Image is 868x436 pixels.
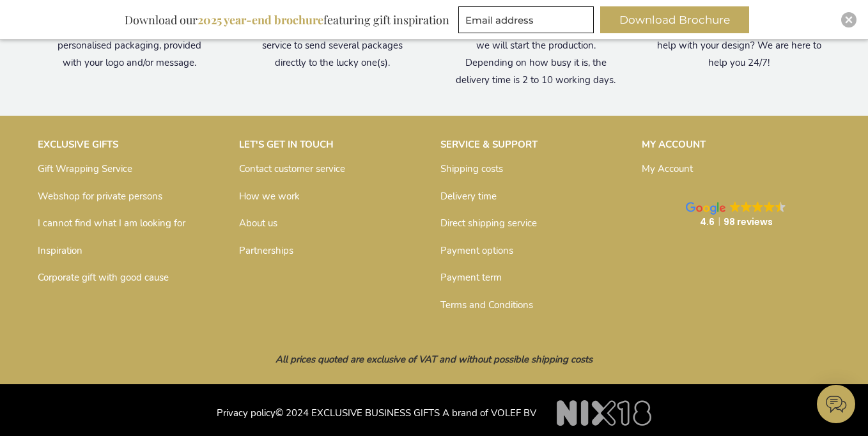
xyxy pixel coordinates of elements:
img: Google [741,201,752,212]
p: Special requests, questions or need help with your design? We are here to help you 24/7! [656,20,821,72]
div: Close [841,12,856,27]
em: All prices quoted are exclusive of VAT and without possible shipping costs [275,353,593,366]
a: How we work [239,190,300,203]
img: Google [686,202,725,215]
p: © 2024 EXCLUSIVE BUSINESS GIFTS A brand of VOLEF BV [38,391,830,423]
a: Delivery time [440,190,497,203]
a: About us [239,217,277,230]
strong: LET'S GET IN TOUCH [239,138,334,151]
a: Payment term [440,271,502,284]
p: Your gifts will be delivered in a personalised packaging, provided with your logo and/or message. [47,20,212,72]
b: 2025 year-end brochure [198,12,323,27]
a: I cannot find what I am looking for [38,217,185,230]
a: Corporate gift with good cause [38,271,169,284]
strong: MY ACCOUNT [642,138,706,151]
button: Download Brochure [600,6,749,33]
iframe: belco-activator-frame [817,385,855,423]
img: Google [764,201,775,212]
img: Google [730,201,741,212]
a: Shipping costs [440,162,503,175]
img: Close [845,16,853,24]
a: Direct shipping service [440,217,537,230]
strong: EXCLUSIVE GIFTS [38,138,118,151]
p: You can use our individual shipping service to send several packages directly to the lucky one(s). [250,20,415,72]
a: Gift Wrapping Service [38,162,132,175]
a: Partnerships [239,244,293,257]
a: Inspiration [38,244,82,257]
a: Privacy policy [217,407,275,419]
input: Email address [458,6,594,33]
strong: SERVICE & SUPPORT [440,138,538,151]
a: Contact customer service [239,162,345,175]
strong: 4.6 98 reviews [700,215,773,228]
form: marketing offers and promotions [458,6,598,37]
a: Webshop for private persons [38,190,162,203]
a: Google GoogleGoogleGoogleGoogleGoogle 4.698 reviews [642,189,830,241]
a: Payment options [440,244,513,257]
p: As soon as you approve the design, we will start the production. Depending on how busy it is, the... [453,20,618,89]
a: Terms and Conditions [440,299,533,311]
a: My Account [642,162,693,175]
img: Google [752,201,763,212]
img: Google [775,201,786,212]
img: NIX18 [557,400,651,426]
div: Download our featuring gift inspiration [119,6,455,33]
